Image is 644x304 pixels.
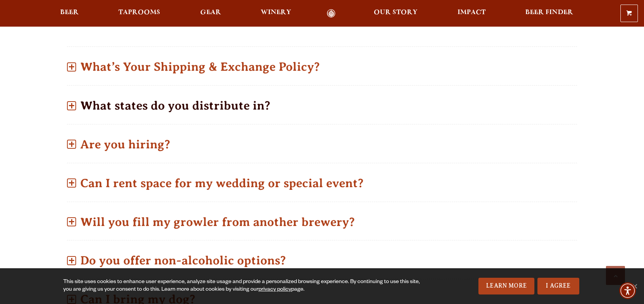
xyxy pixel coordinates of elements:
div: Accessibility Menu [619,282,636,299]
a: Our Story [369,9,422,18]
a: Winery [256,9,296,18]
p: What states do you distribute in? [67,92,577,119]
a: Gear [195,9,226,18]
p: Do you offer non-alcoholic options? [67,247,577,274]
a: Beer [55,9,84,18]
span: Beer [60,10,79,16]
a: Scroll to top [606,266,625,285]
a: privacy policy [258,287,291,293]
span: Impact [457,10,486,16]
p: What’s Your Shipping & Exchange Policy? [67,53,577,80]
span: Beer Finder [525,10,573,16]
span: Winery [261,10,291,16]
a: Impact [453,9,491,18]
a: Learn More [478,278,534,294]
span: Taprooms [118,10,160,16]
p: Are you hiring? [67,131,577,158]
p: Can I rent space for my wedding or special event? [67,170,577,197]
span: Gear [200,10,221,16]
a: I Agree [537,278,579,294]
a: Odell Home [317,9,345,18]
a: Taprooms [113,9,165,18]
a: Beer Finder [520,9,578,18]
span: Our Story [374,10,418,16]
div: This site uses cookies to enhance user experience, analyze site usage and provide a personalized ... [63,279,427,294]
p: Will you fill my growler from another brewery? [67,209,577,236]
